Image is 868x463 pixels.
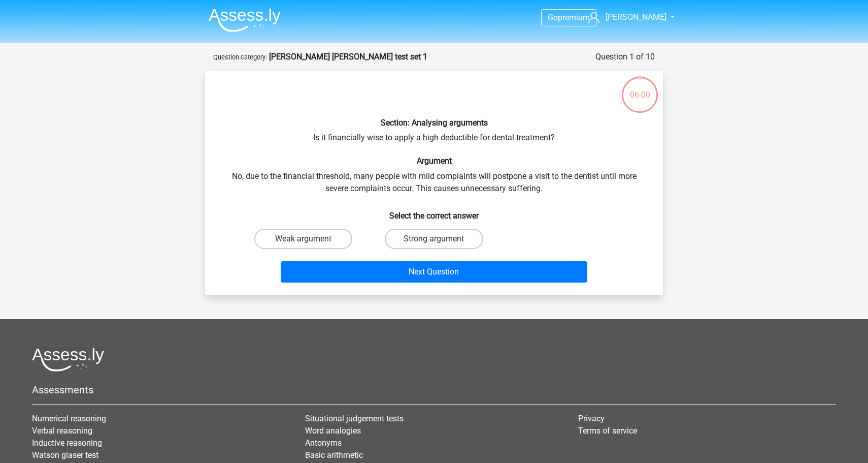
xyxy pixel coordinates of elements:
[254,229,352,249] label: Weak argument
[305,414,404,423] a: Situational judgement tests
[32,384,836,396] h5: Assessments
[584,11,667,23] a: [PERSON_NAME]
[221,203,647,221] h6: Select the correct answer
[558,13,590,22] span: premium
[221,156,647,166] h6: Argument
[385,229,483,249] label: Strong argument
[32,450,98,460] a: Watson glaser test
[548,13,558,22] span: Go
[542,11,596,24] a: Gopremium
[621,76,659,101] div: 06:00
[305,426,361,436] a: Word analogies
[595,51,655,63] div: Question 1 of 10
[209,8,281,32] img: Assessly
[32,348,104,372] img: Assessly logo
[32,426,92,436] a: Verbal reasoning
[305,438,342,448] a: Antonyms
[269,52,427,61] strong: [PERSON_NAME] [PERSON_NAME] test set 1
[221,118,647,128] h6: Section: Analysing arguments
[32,438,102,448] a: Inductive reasoning
[305,450,363,460] a: Basic arithmetic
[32,414,106,423] a: Numerical reasoning
[578,426,637,436] a: Terms of service
[213,53,267,61] small: Question category:
[606,12,666,22] span: [PERSON_NAME]
[209,79,659,287] div: Is it financially wise to apply a high deductible for dental treatment? No, due to the financial ...
[578,414,605,423] a: Privacy
[281,261,588,283] button: Next Question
